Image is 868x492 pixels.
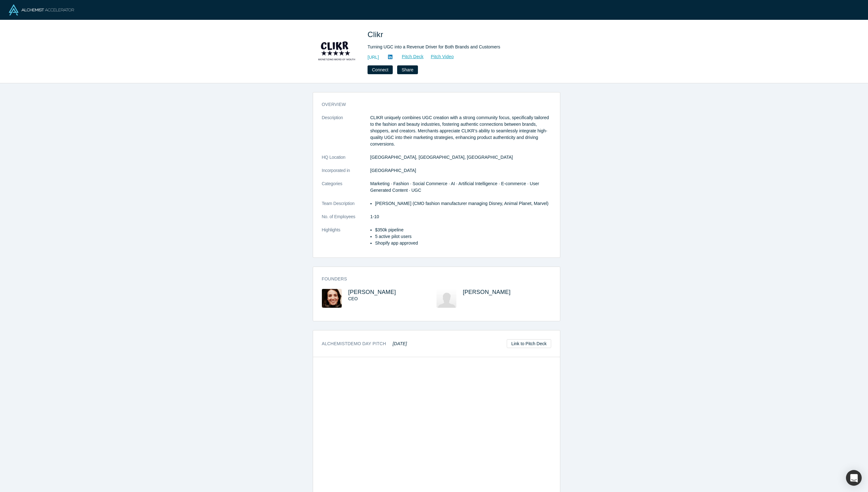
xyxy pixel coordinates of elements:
dt: Team Description [322,200,370,213]
a: [PERSON_NAME] [348,289,396,295]
dt: Categories [322,180,370,200]
em: [DATE] [393,341,407,346]
dt: Incorporated in [322,167,370,180]
dt: HQ Location [322,154,370,167]
img: Laura Khoudari's Profile Image [322,289,342,308]
li: Shopify app approved [375,240,551,246]
dd: [GEOGRAPHIC_DATA] [370,167,551,174]
img: Alchemist Logo [9,4,74,15]
dd: [GEOGRAPHIC_DATA], [GEOGRAPHIC_DATA], [GEOGRAPHIC_DATA] [370,154,551,161]
dd: 1-10 [370,213,551,220]
a: Link to Pitch Deck [507,339,551,348]
dt: Highlights [322,227,370,253]
span: Clikr [368,30,385,39]
button: Share [397,65,418,74]
h3: Founders [322,276,542,282]
span: [PERSON_NAME] [463,289,511,295]
li: $350k pipeline [375,227,551,233]
a: [URL] [368,54,379,61]
p: CLIKR uniquely combines UGC creation with a strong community focus, specifically tailored to the ... [370,114,551,147]
div: Turning UGC into a Revenue Driver for Both Brands and Customers [368,44,544,50]
h3: overview [322,101,542,108]
img: Stacey Lee's Profile Image [437,289,456,308]
h3: Alchemist Demo Day Pitch [322,340,407,347]
a: Pitch Video [424,53,454,60]
dt: Description [322,114,370,154]
li: [PERSON_NAME] (CMO fashion manufacturer managing Disney, Animal Planet, Marvel) [375,200,551,207]
button: Connect [368,65,393,74]
a: Pitch Deck [395,53,424,60]
li: 5 active pilot users [375,233,551,240]
span: Marketing · Fashion · Social Commerce · AI · Artificial Intelligence · E-commerce · User Generate... [370,181,539,193]
img: Clikr's Logo [315,29,359,73]
span: CEO [348,296,358,301]
dt: No. of Employees [322,213,370,227]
